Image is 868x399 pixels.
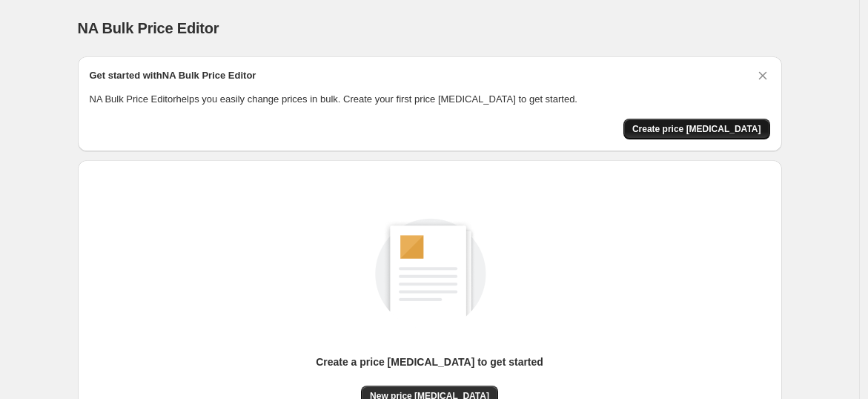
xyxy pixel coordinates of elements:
[623,119,770,139] button: Create price change job
[90,68,256,83] h2: Get started with NA Bulk Price Editor
[755,68,770,83] button: Dismiss card
[316,355,543,369] p: Create a price [MEDICAL_DATA] to get started
[90,92,770,107] p: NA Bulk Price Editor helps you easily change prices in bulk. Create your first price [MEDICAL_DAT...
[632,123,761,135] span: Create price [MEDICAL_DATA]
[78,20,219,36] span: NA Bulk Price Editor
